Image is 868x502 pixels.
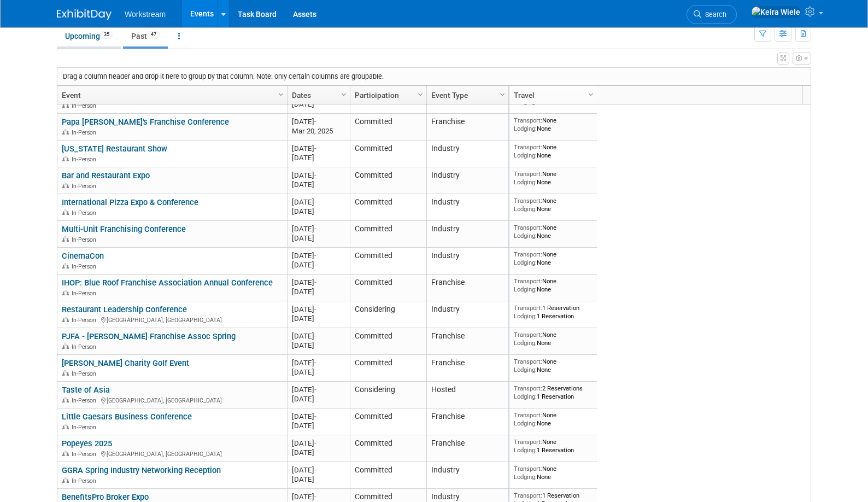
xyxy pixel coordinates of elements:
[431,86,501,104] a: Event Type
[426,382,508,408] td: Hosted
[514,438,593,454] div: None 1 Reservation
[514,197,593,213] div: None None
[62,449,282,458] div: [GEOGRAPHIC_DATA], [GEOGRAPHIC_DATA]
[514,446,537,454] span: Lodging:
[62,183,69,188] img: In-Person Event
[426,301,508,328] td: Industry
[148,31,160,39] span: 47
[62,343,69,349] img: In-Person Event
[514,86,590,104] a: Travel
[72,209,99,217] span: In-Person
[101,31,113,39] span: 35
[62,251,104,261] a: CinemaCon
[292,126,345,136] div: Mar 20, 2025
[62,236,69,242] img: In-Person Event
[426,194,508,221] td: Industry
[314,466,316,474] span: -
[62,395,282,405] div: [GEOGRAPHIC_DATA], [GEOGRAPHIC_DATA]
[62,129,69,135] img: In-Person Event
[514,151,537,159] span: Lodging:
[514,224,593,240] div: None None
[587,90,595,99] span: Column Settings
[514,277,542,285] span: Transport:
[350,408,426,435] td: Committed
[514,492,542,499] span: Transport:
[426,167,508,194] td: Industry
[350,355,426,382] td: Committed
[292,492,345,501] div: [DATE]
[72,477,99,485] span: In-Person
[292,305,345,314] div: [DATE]
[314,439,316,447] span: -
[292,251,345,260] div: [DATE]
[292,475,345,484] div: [DATE]
[514,473,537,481] span: Lodging:
[292,197,345,207] div: [DATE]
[514,465,593,481] div: None None
[350,301,426,328] td: Considering
[514,205,537,213] span: Lodging:
[350,382,426,408] td: Considering
[292,234,345,243] div: [DATE]
[514,250,542,258] span: Transport:
[62,358,189,368] a: [PERSON_NAME] Charity Golf Event
[72,263,99,270] span: In-Person
[426,435,508,462] td: Franchise
[514,411,542,419] span: Transport:
[292,341,345,350] div: [DATE]
[339,90,348,99] span: Column Settings
[72,317,99,324] span: In-Person
[701,10,726,19] span: Search
[514,384,593,400] div: 2 Reservations 1 Reservation
[350,141,426,167] td: Committed
[62,477,69,483] img: In-Person Event
[314,118,316,126] span: -
[62,465,221,475] a: GGRA Spring Industry Networking Reception
[277,90,285,99] span: Column Settings
[314,359,316,367] span: -
[292,367,345,377] div: [DATE]
[514,331,542,338] span: Transport:
[62,385,110,395] a: Taste of Asia
[72,424,99,431] span: In-Person
[314,144,316,153] span: -
[292,412,345,421] div: [DATE]
[514,259,537,266] span: Lodging:
[292,260,345,270] div: [DATE]
[62,397,69,402] img: In-Person Event
[751,6,801,18] img: Keira Wiele
[62,331,236,341] a: PJFA - [PERSON_NAME] Franchise Assoc Spring
[314,225,316,233] span: -
[514,304,593,320] div: 1 Reservation 1 Reservation
[514,224,542,231] span: Transport:
[314,412,316,421] span: -
[350,275,426,301] td: Committed
[72,102,99,109] span: In-Person
[72,343,99,351] span: In-Person
[687,5,737,24] a: Search
[292,465,345,475] div: [DATE]
[426,221,508,248] td: Industry
[292,287,345,296] div: [DATE]
[350,248,426,275] td: Committed
[62,412,192,422] a: Little Caesars Business Conference
[514,116,593,132] div: None None
[72,370,99,377] span: In-Person
[416,90,425,99] span: Column Settings
[292,144,345,153] div: [DATE]
[514,250,593,266] div: None None
[292,314,345,323] div: [DATE]
[426,328,508,355] td: Franchise
[514,143,542,151] span: Transport:
[514,197,542,205] span: Transport:
[62,290,69,295] img: In-Person Event
[314,252,316,260] span: -
[62,156,69,161] img: In-Person Event
[514,178,537,186] span: Lodging:
[514,358,593,373] div: None None
[497,86,509,102] a: Column Settings
[292,448,345,457] div: [DATE]
[350,167,426,194] td: Committed
[292,278,345,287] div: [DATE]
[514,393,537,400] span: Lodging:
